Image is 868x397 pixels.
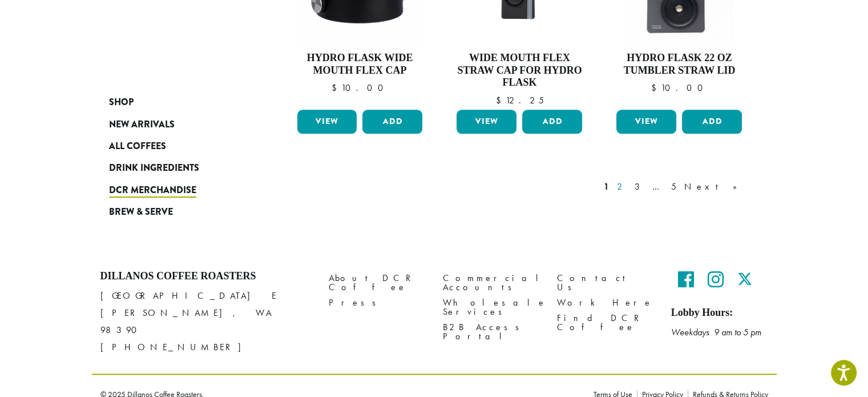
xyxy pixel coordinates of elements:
span: Shop [109,95,134,110]
span: All Coffees [109,139,166,154]
bdi: 10.00 [331,82,388,94]
button: Add [682,110,742,134]
a: View [297,110,357,134]
a: B2B Access Portal [443,319,540,344]
a: Find DCR Coffee [557,310,654,335]
a: Press [329,295,426,310]
bdi: 10.00 [651,82,708,94]
button: Add [522,110,582,134]
a: 5 [669,180,679,194]
a: DCR Merchandise [109,179,246,201]
a: … [650,180,665,194]
a: Shop [109,91,246,113]
h5: Lobby Hours: [671,307,768,319]
a: Work Here [557,295,654,310]
span: $ [495,94,505,106]
button: Add [362,110,422,134]
h4: Hydro Flask Wide Mouth Flex Cap [294,52,426,77]
a: Next » [682,180,748,194]
span: DCR Merchandise [109,183,196,198]
em: Weekdays 9 am to 5 pm [671,326,761,338]
span: Drink Ingredients [109,161,199,175]
h4: Wide Mouth Flex Straw Cap for Hydro Flask [454,52,585,89]
a: Wholesale Services [443,295,540,319]
a: New Arrivals [109,113,246,135]
a: Brew & Serve [109,201,246,223]
a: View [616,110,676,134]
span: New Arrivals [109,118,175,132]
a: 1 [601,180,611,194]
span: Brew & Serve [109,205,173,219]
a: View [457,110,516,134]
span: $ [651,82,660,94]
a: About DCR Coffee [329,270,426,295]
a: All Coffees [109,135,246,157]
a: 2 [615,180,629,194]
a: Commercial Accounts [443,270,540,295]
span: $ [331,82,341,94]
a: Drink Ingredients [109,157,246,179]
a: 3 [632,180,647,194]
a: Contact Us [557,270,654,295]
h4: Hydro Flask 22 oz Tumbler Straw Lid [613,52,745,77]
bdi: 12.25 [495,94,543,106]
p: [GEOGRAPHIC_DATA] E [PERSON_NAME], WA 98390 [PHONE_NUMBER] [100,287,312,356]
h4: Dillanos Coffee Roasters [100,270,312,283]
